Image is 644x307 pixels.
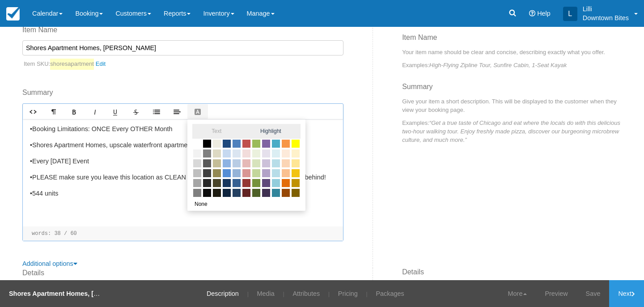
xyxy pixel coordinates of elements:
[529,10,535,17] i: Help
[402,97,622,114] p: Give your item a short description. This will be displayed to the customer when they view your bo...
[192,198,210,211] a: None
[22,59,343,70] p: Item SKU:
[609,280,644,307] a: Next
[30,173,336,183] p: •PLEASE make sure you leave this location as CLEAN as you found it - NO Spills and Trash left beh...
[43,104,64,119] a: Format
[402,61,622,69] p: Examples:
[9,290,145,297] strong: Shores Apartment Homes, [PERSON_NAME]
[402,119,622,144] p: Examples:
[331,280,364,307] a: Pricing
[369,280,411,307] a: Packages
[30,141,336,150] p: •Shores Apartment Homes, upscale waterfront apartment community.
[402,119,620,143] em: “Get a true taste of Chicago and eat where the locals do with this delicious two-hour walking tou...
[126,104,146,119] a: Strikethrough
[187,104,208,119] a: Text Color
[583,13,629,22] p: Downtown Bites
[563,7,577,21] div: L
[402,48,622,56] p: Your item name should be clear and concise, describing exactly what you offer.
[105,104,126,119] a: Underline
[85,104,105,119] a: Italic
[536,280,576,307] a: Preview
[241,124,301,139] span: Highlight
[22,268,343,278] label: Details
[286,280,326,307] a: Attributes
[250,280,281,307] a: Media
[402,83,622,97] h3: Summary
[200,280,246,307] a: Description
[27,230,82,237] li: words: 38 / 60
[22,88,343,98] label: Summary
[6,7,20,21] img: checkfront-main-nav-mini-logo.png
[22,40,343,55] input: Enter a new Item Name
[22,25,343,35] label: Item Name
[50,59,109,70] a: shoresapartment
[30,189,336,199] p: •544 units
[402,34,622,48] h3: Item Name
[23,104,43,119] a: HTML
[22,260,77,267] a: Additional options
[583,4,629,13] p: Lilli
[537,10,551,17] span: Help
[30,157,336,166] p: •Every [DATE] Event
[577,280,610,307] a: Save
[429,62,567,68] em: High-Flying Zipline Tour, Sunfire Cabin, 1-Seat Kayak
[402,268,622,282] h3: Details
[499,280,536,307] a: More
[30,124,336,134] p: •Booking Limitations: ONCE Every OTHER Month
[146,104,167,119] a: Lists
[64,104,85,119] a: Bold
[167,104,187,119] a: Align
[192,124,241,139] span: Text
